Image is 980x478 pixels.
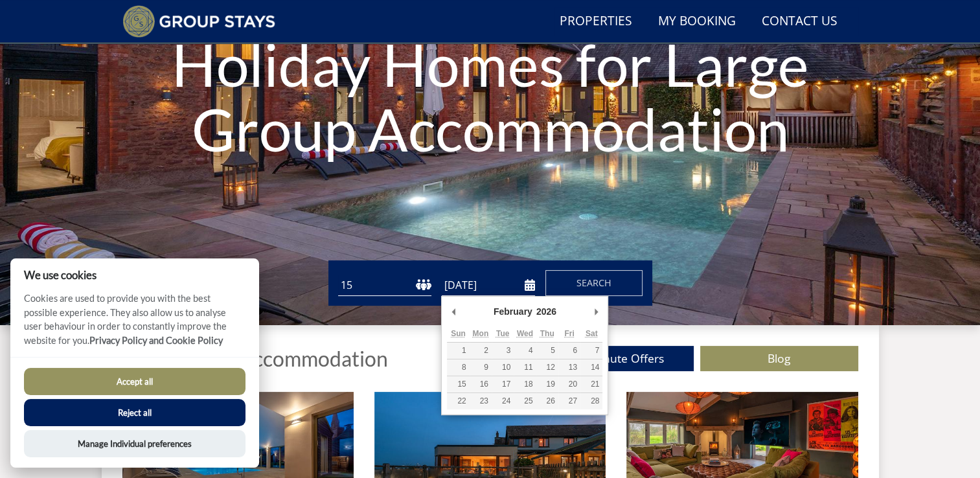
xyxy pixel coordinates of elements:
[10,269,259,281] h2: We use cookies
[447,302,460,321] button: Previous Month
[580,376,602,393] button: 21
[451,329,466,338] abbr: Sunday
[536,393,558,409] button: 26
[757,7,843,36] a: Contact Us
[554,7,637,36] a: Properties
[447,359,469,376] button: 8
[514,343,536,359] button: 4
[10,291,259,357] p: Cookies are used to provide you with the best possible experience. They also allow us to analyse ...
[653,7,741,36] a: My Booking
[536,376,558,393] button: 19
[442,275,535,296] input: Arrival Date
[492,393,514,409] button: 24
[536,346,694,371] a: Last Minute Offers
[492,343,514,359] button: 3
[496,329,509,338] abbr: Tuesday
[564,329,574,338] abbr: Friday
[470,393,492,409] button: 23
[492,376,514,393] button: 17
[536,359,558,376] button: 12
[580,343,602,359] button: 7
[558,343,580,359] button: 6
[540,329,554,338] abbr: Thursday
[147,6,833,187] h1: Holiday Homes for Large Group Accommodation
[447,343,469,359] button: 1
[558,359,580,376] button: 13
[580,359,602,376] button: 14
[470,376,492,393] button: 16
[514,393,536,409] button: 25
[447,376,469,393] button: 15
[536,343,558,359] button: 5
[545,270,643,296] button: Search
[24,399,245,426] button: Reject all
[558,376,580,393] button: 20
[472,329,488,338] abbr: Monday
[576,277,611,289] span: Search
[470,359,492,376] button: 9
[700,346,858,371] a: Blog
[492,359,514,376] button: 10
[89,335,223,346] a: Privacy Policy and Cookie Policy
[122,5,276,38] img: Group Stays
[580,393,602,409] button: 28
[517,329,533,338] abbr: Wednesday
[447,393,469,409] button: 22
[514,359,536,376] button: 11
[558,393,580,409] button: 27
[514,376,536,393] button: 18
[24,430,245,457] button: Manage Individual preferences
[589,302,602,321] button: Next Month
[470,343,492,359] button: 2
[586,329,598,338] abbr: Saturday
[24,368,245,395] button: Accept all
[492,302,534,321] div: February
[534,302,558,321] div: 2026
